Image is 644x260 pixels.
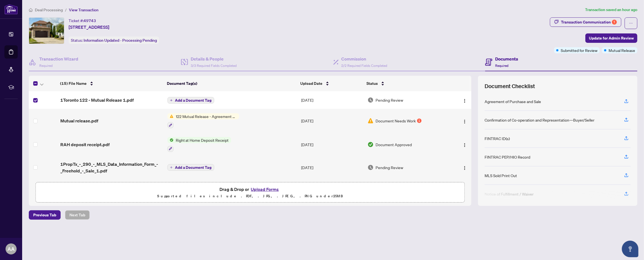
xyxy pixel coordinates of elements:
[550,17,621,27] button: Transaction Communication1
[175,98,212,102] span: Add a Document Tag
[167,137,231,152] button: Status IconRight at Home Deposit Receipt
[299,156,365,178] td: [DATE]
[299,178,365,201] td: [DATE]
[609,47,635,53] span: Mutual Release
[485,117,594,123] div: Confirmation of Co-operation and Representation—Buyer/Seller
[300,80,322,86] span: Upload Date
[622,241,638,257] button: Open asap
[170,166,173,169] span: plus
[249,186,281,193] button: Upload Forms
[462,166,467,170] img: Logo
[460,116,469,125] button: Logo
[69,36,159,44] div: Status:
[174,113,239,119] span: 122 Mutual Release - Agreement of Purchase and Sale
[299,133,365,156] td: [DATE]
[376,97,404,103] span: Pending Review
[368,118,374,124] img: Document Status
[69,17,96,24] div: Ticket #:
[629,21,633,25] span: ellipsis
[167,97,214,104] button: Add a Document Tag
[612,20,617,25] div: 1
[84,18,96,23] span: 49743
[60,117,98,124] span: Mutual release.pdf
[167,113,174,119] img: Status Icon
[167,137,174,143] img: Status Icon
[191,64,237,68] span: 3/3 Required Fields Completed
[84,38,157,43] span: Information Updated - Processing Pending
[29,8,33,12] span: home
[364,76,447,91] th: Status
[561,18,617,27] div: Transaction Communication
[376,164,404,170] span: Pending Review
[39,193,461,199] p: Supported files include .PDF, .JPG, .JPEG, .PNG under 25 MB
[485,172,517,178] div: MLS Sold Print Out
[167,164,214,171] button: Add a Document Tag
[376,141,412,148] span: Document Approved
[167,113,239,128] button: Status Icon122 Mutual Release - Agreement of Purchase and Sale
[65,210,90,220] button: Next Tab
[4,4,18,14] img: logo
[366,80,378,86] span: Status
[460,140,469,149] button: Logo
[60,161,163,174] span: 1PropTx_-_290_-_MLS_Data_Information_Form_-_Freehold_-_Sale_1.pdf
[462,99,467,103] img: Logo
[58,76,165,91] th: (15) File Name
[170,99,173,102] span: plus
[342,64,387,68] span: 2/2 Required Fields Completed
[175,166,212,169] span: Add a Document Tag
[29,18,64,44] img: IMG-X12343874_1.jpg
[220,186,281,193] span: Drag & Drop or
[585,33,637,43] button: Update for Admin Review
[585,7,637,13] article: Transaction saved an hour ago
[69,7,99,12] span: View Transaction
[561,47,598,53] span: Submitted for Review
[60,141,110,148] span: RAH deposit receipt.pdf
[299,91,365,109] td: [DATE]
[460,163,469,172] button: Logo
[462,119,467,124] img: Logo
[368,164,374,170] img: Document Status
[485,154,530,160] div: FINTRAC PEP/HIO Record
[485,82,535,90] span: Document Checklist
[417,119,421,123] div: 1
[460,96,469,104] button: Logo
[462,143,467,147] img: Logo
[165,76,298,91] th: Document Tag(s)
[39,64,53,68] span: Required
[7,245,15,253] span: AA
[368,97,374,103] img: Document Status
[60,80,87,86] span: (15) File Name
[368,141,374,148] img: Document Status
[495,64,508,68] span: Required
[299,109,365,133] td: [DATE]
[342,56,387,62] h4: Commission
[376,118,416,124] span: Document Needs Work
[69,24,109,30] span: [STREET_ADDRESS]
[495,56,518,62] h4: Documents
[65,7,67,13] li: /
[33,211,56,219] span: Previous Tab
[589,34,634,43] span: Update for Admin Review
[167,97,214,104] button: Add a Document Tag
[174,137,231,143] span: Right at Home Deposit Receipt
[167,164,214,171] button: Add a Document Tag
[29,210,61,220] button: Previous Tab
[36,182,464,203] span: Drag & Drop orUpload FormsSupported files include .PDF, .JPG, .JPEG, .PNG under25MB
[60,97,134,103] span: 1Toronto 122 - Mutual Release 1.pdf
[39,56,78,62] h4: Transaction Wizard
[35,7,63,12] span: Deal Processing
[191,56,237,62] h4: Details & People
[485,135,510,141] div: FINTRAC ID(s)
[298,76,364,91] th: Upload Date
[485,98,541,104] div: Agreement of Purchase and Sale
